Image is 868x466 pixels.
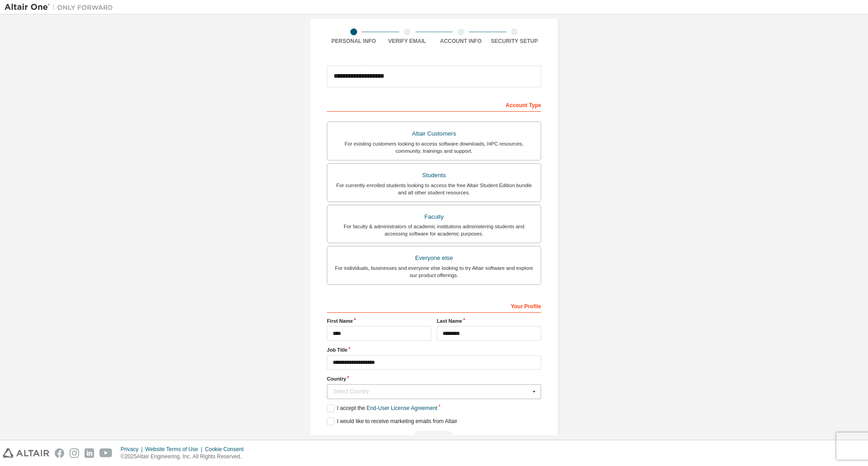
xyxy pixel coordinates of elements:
div: Verify Email [381,38,434,45]
label: First Name [327,317,431,325]
div: Read and acccept EULA to continue [327,431,541,444]
div: Students [333,169,535,182]
div: Account Info [434,38,488,45]
img: instagram.svg [70,448,79,458]
img: facebook.svg [55,448,64,458]
div: Cookie Consent [205,446,249,453]
div: Altair Customers [333,127,535,140]
div: Everyone else [333,252,535,264]
div: Faculty [333,211,535,223]
div: Privacy [121,446,145,453]
div: For individuals, businesses and everyone else looking to try Altair software and explore our prod... [333,264,535,279]
div: For faculty & administrators of academic institutions administering students and accessing softwa... [333,223,535,237]
div: Security Setup [488,38,542,45]
label: Last Name [437,317,541,325]
div: Personal Info [327,38,381,45]
div: Select Country [333,389,530,394]
label: I would like to receive marketing emails from Altair [327,418,457,425]
div: For currently enrolled students looking to access the free Altair Student Edition bundle and all ... [333,182,535,196]
a: End-User License Agreement [367,405,438,411]
p: © 2025 Altair Engineering, Inc. All Rights Reserved. [121,453,249,461]
div: For existing customers looking to access software downloads, HPC resources, community, trainings ... [333,140,535,155]
label: Job Title [327,346,541,353]
div: Your Profile [327,298,541,313]
label: I accept the [327,405,437,412]
img: linkedin.svg [85,448,94,458]
img: Altair One [5,3,118,12]
div: Account Type [327,97,541,112]
label: Country [327,375,541,382]
div: Website Terms of Use [145,446,205,453]
img: altair_logo.svg [3,448,49,458]
img: youtube.svg [99,448,113,458]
